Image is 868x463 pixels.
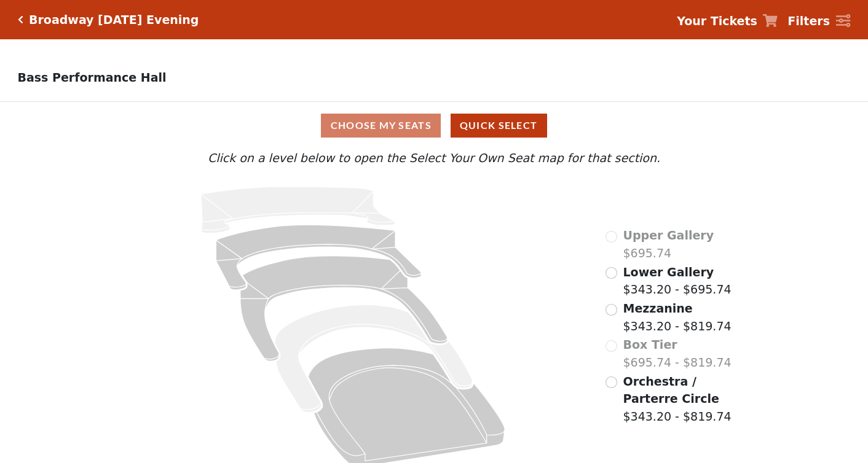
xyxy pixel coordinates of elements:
[623,228,714,242] span: Upper Gallery
[623,302,693,315] span: Mezzanine
[623,227,714,262] label: $695.74
[200,187,395,233] path: Upper Gallery - Seats Available: 0
[677,12,778,30] a: Your Tickets
[117,149,751,167] p: Click on a level below to open the Select Your Own Seat map for that section.
[623,265,714,279] span: Lower Gallery
[787,12,850,30] a: Filters
[623,263,732,298] label: $343.20 - $695.74
[787,14,830,28] strong: Filters
[623,375,719,406] span: Orchestra / Parterre Circle
[623,300,732,335] label: $343.20 - $819.74
[623,336,732,371] label: $695.74 - $819.74
[623,338,677,351] span: Box Tier
[623,373,751,426] label: $343.20 - $819.74
[18,15,23,24] a: Click here to go back to filters
[29,13,199,27] h5: Broadway [DATE] Evening
[677,14,757,28] strong: Your Tickets
[451,114,547,138] button: Quick Select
